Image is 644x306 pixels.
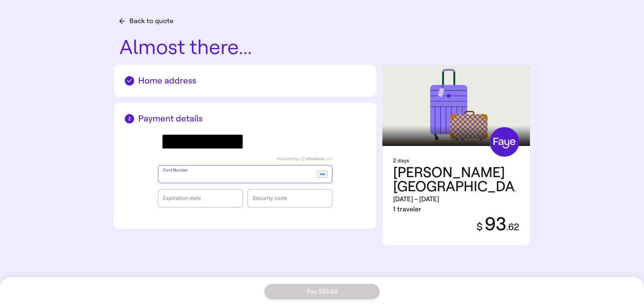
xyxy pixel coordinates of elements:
[119,37,530,58] h1: Almost there...
[307,289,337,295] span: Pay $93.62
[163,173,314,180] iframe: checkout-frames-cardNumber
[125,113,366,124] h2: Payment details
[162,135,243,149] button: Google Pay
[477,221,483,233] span: $
[393,157,519,165] div: 2 days
[119,16,173,26] button: Back to quote
[248,135,328,149] iframe: PayPal-paypal
[264,284,380,299] button: Pay $93.62
[393,164,534,195] span: [PERSON_NAME][GEOGRAPHIC_DATA]
[125,75,366,86] h2: Home address
[253,198,327,204] iframe: checkout-frames-cvv
[469,214,519,234] div: 93
[393,194,519,204] div: [DATE] – [DATE]
[393,204,519,214] div: 1 traveler
[506,221,519,233] span: . 62
[163,198,238,204] iframe: checkout-frames-expiryDate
